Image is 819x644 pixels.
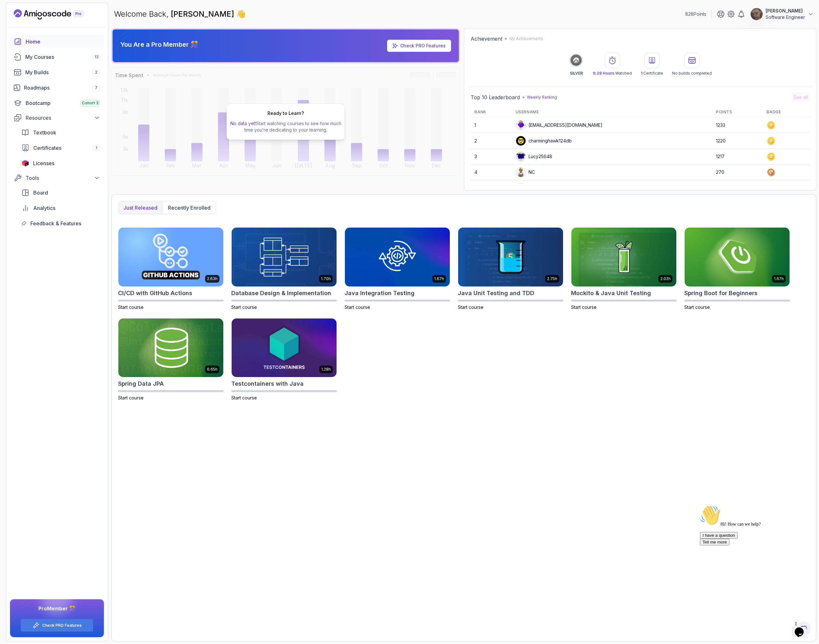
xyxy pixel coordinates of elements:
span: Hi! How can we help? [3,19,63,24]
h2: Java Unit Testing and TDD [458,289,534,298]
h2: Achievement [471,35,502,43]
p: Certificate [641,71,663,76]
a: bootcamp [10,97,104,109]
button: Tell me more [3,36,32,43]
button: Just released [118,201,163,214]
button: Tools [10,172,104,184]
button: Resources [10,112,104,124]
a: home [10,35,104,48]
span: Textbook [33,129,56,136]
p: 1.70h [321,276,331,281]
span: 7 [95,85,98,90]
span: 1 [96,145,97,150]
span: 13 [94,54,99,60]
p: Just released [123,204,157,212]
p: No builds completed [672,71,712,76]
h2: Spring Boot for Beginners [684,289,758,298]
div: Lucy25648 [516,151,552,162]
span: 👋 [235,7,248,21]
img: :wave: [3,3,23,23]
div: asifahmedjesi [516,183,557,193]
img: user profile image [751,8,763,20]
a: Mockito & Java Unit Testing card2.02hMockito & Java Unit TestingStart course [571,227,677,310]
td: 5 [471,180,512,196]
span: 2 [95,70,98,75]
span: Board [33,189,48,197]
span: 9.28 Hours [593,71,614,76]
img: Spring Data JPA card [118,318,223,377]
th: Username [512,107,712,117]
h2: Top 10 Leaderboard [471,93,520,101]
span: Start course [118,304,144,310]
td: 266 [712,180,763,196]
img: default monster avatar [516,152,526,161]
span: Start course [345,304,370,310]
td: 2 [471,133,512,149]
p: [PERSON_NAME] [766,8,805,14]
a: builds [10,66,104,79]
p: 2.02h [660,276,671,281]
h2: Ready to Learn? [267,110,304,117]
th: Points [712,107,763,117]
button: user profile image[PERSON_NAME]Software Engineer [750,8,814,20]
h2: Testcontainers with Java [231,379,304,388]
p: Recently enrolled [168,204,211,212]
span: Start course [458,304,483,310]
p: 6.65h [207,367,218,372]
th: Badge [763,107,810,117]
div: My Courses [25,53,100,61]
td: 1 [471,117,512,133]
img: user profile image [516,136,526,146]
a: board [18,186,104,199]
p: Watched [593,71,632,76]
p: 828 Points [685,11,706,17]
a: Database Design & Implementation card1.70hDatabase Design & ImplementationStart course [231,227,337,310]
img: CI/CD with GitHub Actions card [118,228,223,286]
img: jetbrains icon [21,160,29,166]
iframe: chat widget [792,618,813,638]
a: textbook [18,126,104,139]
span: Start course [231,304,257,310]
div: charminghawk124db [516,136,572,146]
span: Feedback & Features [30,220,81,227]
div: 👋Hi! How can we help?I have a questionTell me more [3,3,118,43]
a: Check PRO Features [400,43,446,48]
img: default monster avatar [516,120,526,130]
p: SILVER [570,71,583,76]
button: Recently enrolled [163,201,216,214]
th: Rank [471,107,512,117]
h2: Spring Data JPA [118,379,164,388]
span: Start course [571,304,597,310]
h2: Java Integration Testing [345,289,415,298]
td: 4 [471,165,512,180]
span: 1 [641,71,642,76]
h2: CI/CD with GitHub Actions [118,289,192,298]
img: Database Design & Implementation card [232,228,337,286]
div: [EMAIL_ADDRESS][DOMAIN_NAME] [516,120,602,130]
a: courses [10,51,104,63]
span: Licenses [33,159,54,167]
p: You Are a Pro Member 🎊 [120,40,198,49]
p: Welcome Back, [114,9,246,19]
div: Roadmaps [24,84,100,92]
span: Analytics [33,204,55,212]
span: Start course [231,395,257,400]
a: CI/CD with GitHub Actions card2.63hCI/CD with GitHub ActionsStart course [118,227,224,310]
a: certificates [18,141,104,154]
td: 3 [471,149,512,165]
div: Tools [26,174,100,182]
h2: Database Design & Implementation [231,289,331,298]
span: Start course [684,304,710,310]
p: 2.75h [547,276,557,281]
button: Check PRO Features [20,619,93,632]
p: 1.28h [321,367,331,372]
h2: Mockito & Java Unit Testing [571,289,651,298]
button: I have a question [3,29,40,36]
a: roadmaps [10,81,104,94]
p: Start watching courses to see how much time you’re dedicating to your learning. [229,120,342,133]
span: [PERSON_NAME] [171,9,236,19]
div: NC [516,167,535,177]
div: Home [26,38,100,45]
div: Bootcamp [26,99,100,107]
